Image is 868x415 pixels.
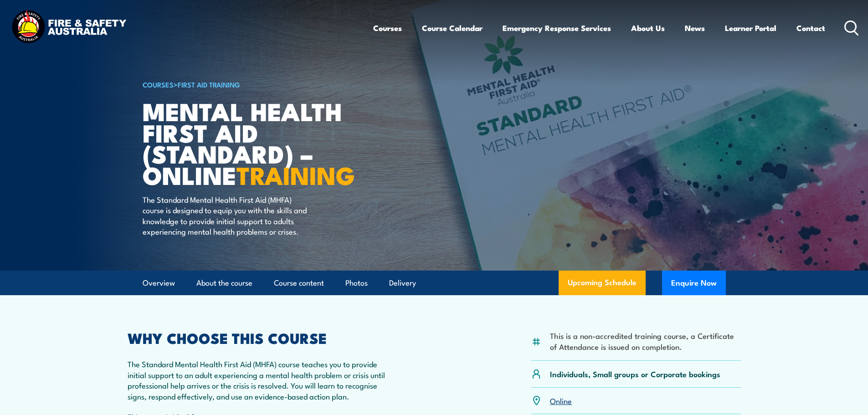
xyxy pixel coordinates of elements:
[550,369,720,379] p: Individuals, Small groups or Corporate bookings
[128,331,394,344] h2: WHY CHOOSE THIS COURSE
[550,395,572,406] a: Online
[631,16,665,40] a: About Us
[143,271,175,295] a: Overview
[143,100,368,185] h1: Mental Health First Aid (Standard) – Online
[422,16,483,40] a: Course Calendar
[559,271,646,295] a: Upcoming Schedule
[503,16,611,40] a: Emergency Response Services
[178,79,240,89] a: First Aid Training
[143,79,368,90] h6: >
[345,271,368,295] a: Photos
[796,16,825,40] a: Contact
[143,79,174,89] a: COURSES
[196,271,252,295] a: About the course
[662,271,726,295] button: Enquire Now
[389,271,416,295] a: Delivery
[550,330,741,352] li: This is a non-accredited training course, a Certificate of Attendance is issued on completion.
[236,155,355,193] strong: TRAINING
[685,16,705,40] a: News
[143,194,309,237] p: The Standard Mental Health First Aid (MHFA) course is designed to equip you with the skills and k...
[274,271,324,295] a: Course content
[725,16,776,40] a: Learner Portal
[128,359,394,401] p: The Standard Mental Health First Aid (MHFA) course teaches you to provide initial support to an a...
[373,16,402,40] a: Courses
